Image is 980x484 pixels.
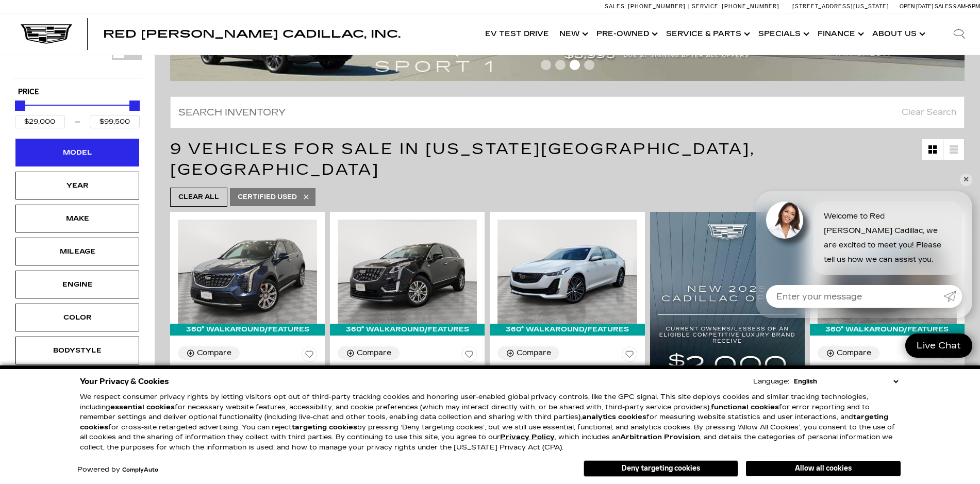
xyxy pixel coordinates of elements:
[620,433,700,441] strong: Arbitration Provision
[338,346,400,360] button: Compare Vehicle
[837,348,871,358] div: Compare
[330,324,485,335] div: 360° WalkAround/Features
[591,13,661,55] a: Pre-Owned
[52,213,103,224] div: Make
[170,96,965,128] input: Search Inventory
[688,4,782,9] a: Service: [PHONE_NUMBER]
[722,3,779,10] span: [PHONE_NUMBER]
[238,191,297,204] span: Certified Used
[766,285,943,308] input: Enter your message
[753,378,789,385] div: Language:
[461,346,477,366] button: Save Vehicle
[357,348,391,358] div: Compare
[52,345,103,356] div: Bodystyle
[584,60,594,70] span: Go to slide 4
[622,346,637,366] button: Save Vehicle
[197,348,231,358] div: Compare
[661,13,753,55] a: Service & Parts
[110,403,175,411] strong: essential cookies
[812,13,867,55] a: Finance
[15,337,139,364] div: BodystyleBodystyle
[15,97,140,128] div: Price
[554,13,591,55] a: New
[178,346,240,360] button: Compare Vehicle
[905,333,972,358] a: Live Chat
[791,376,901,387] select: Language Select
[570,60,580,70] span: Go to slide 3
[103,28,401,40] span: Red [PERSON_NAME] Cadillac, Inc.
[80,374,169,389] span: Your Privacy & Cookies
[911,340,966,352] span: Live Chat
[813,202,962,275] div: Welcome to Red [PERSON_NAME] Cadillac, we are excited to meet you! Please tell us how we can assi...
[21,24,72,44] img: Cadillac Dark Logo with Cadillac White Text
[15,304,139,331] div: ColorColor
[18,88,137,97] h5: Price
[490,324,644,335] div: 360° WalkAround/Features
[15,238,139,265] div: MileageMileage
[129,101,140,111] div: Maximum Price
[178,220,317,324] img: 2021 Cadillac XT4 Premium Luxury
[497,346,559,360] button: Compare Vehicle
[497,220,637,324] img: 2024 Cadillac CT5 Premium Luxury
[628,3,686,10] span: [PHONE_NUMBER]
[541,60,551,70] span: Go to slide 1
[15,271,139,298] div: EngineEngine
[900,3,934,10] span: Open [DATE]
[582,413,646,421] strong: analytics cookies
[935,3,953,10] span: Sales:
[178,191,219,204] span: Clear All
[52,246,103,257] div: Mileage
[170,324,325,335] div: 360° WalkAround/Features
[170,140,755,179] span: 9 Vehicles for Sale in [US_STATE][GEOGRAPHIC_DATA], [GEOGRAPHIC_DATA]
[818,346,879,360] button: Compare Vehicle
[52,279,103,290] div: Engine
[52,312,103,323] div: Color
[480,13,554,55] a: EV Test Drive
[500,433,555,441] u: Privacy Policy
[753,13,812,55] a: Specials
[746,461,901,476] button: Allow all cookies
[15,101,25,111] div: Minimum Price
[766,202,803,239] img: Agent profile photo
[605,3,626,10] span: Sales:
[15,205,139,232] div: MakeMake
[922,139,943,160] a: Grid View
[953,3,980,10] span: 9 AM-6 PM
[15,139,139,166] div: ModelModel
[605,4,688,9] a: Sales: [PHONE_NUMBER]
[338,220,477,324] img: 2022 Cadillac XT5 Premium Luxury
[584,460,738,477] button: Deny targeting cookies
[80,392,901,453] p: We respect consumer privacy rights by letting visitors opt out of third-party tracking cookies an...
[692,3,720,10] span: Service:
[517,348,551,358] div: Compare
[122,467,158,473] a: ComplyAuto
[302,346,317,366] button: Save Vehicle
[15,115,65,128] input: Minimum
[292,423,357,431] strong: targeting cookies
[867,13,928,55] a: About Us
[555,60,566,70] span: Go to slide 2
[15,172,139,199] div: YearYear
[711,403,779,411] strong: functional cookies
[103,29,401,39] a: Red [PERSON_NAME] Cadillac, Inc.
[90,115,140,128] input: Maximum
[52,147,103,158] div: Model
[939,13,980,55] div: Search
[792,3,889,10] a: [STREET_ADDRESS][US_STATE]
[52,180,103,191] div: Year
[943,285,962,308] a: Submit
[80,413,888,431] strong: targeting cookies
[77,466,158,473] div: Powered by
[810,324,965,335] div: 360° WalkAround/Features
